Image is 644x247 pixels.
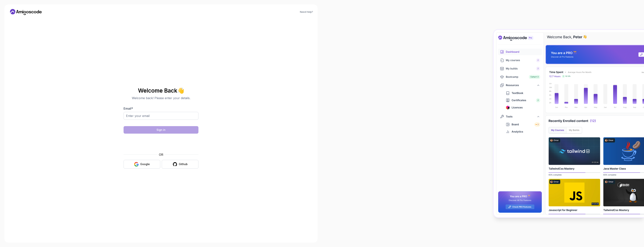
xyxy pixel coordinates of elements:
[162,160,198,169] button: Github
[300,10,313,13] a: Need Help?
[133,136,189,150] iframe: Widget containing checkbox for hCaptcha security challenge
[124,160,160,169] button: Google
[124,88,198,94] h2: Welcome Back
[159,152,163,157] p: OR
[140,162,150,166] div: Google
[124,126,198,134] button: Sign in
[494,30,644,217] img: Amigoscode Dashboard
[9,9,43,15] a: Home link
[157,128,165,132] div: Sign in
[179,162,188,166] div: Github
[124,96,198,100] p: Welcome back! Please enter your details.
[177,87,185,94] span: 👋
[124,112,198,120] input: Enter your email
[124,107,133,110] label: Email *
